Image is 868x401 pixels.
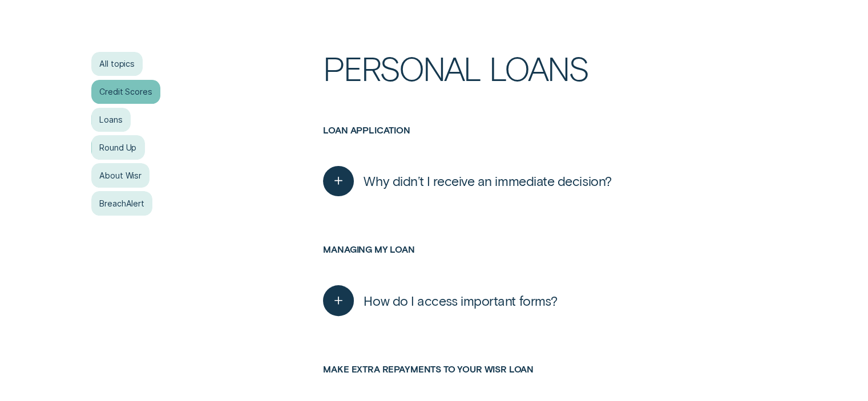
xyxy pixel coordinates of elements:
span: How do I access important forms? [364,293,557,309]
button: Why didn’t I receive an immediate decision? [323,166,611,196]
h3: Make extra repayments to your Wisr Loan [323,364,777,398]
span: Why didn’t I receive an immediate decision? [364,173,611,189]
a: BreachAlert [91,191,152,216]
a: All topics [91,52,143,76]
a: Credit Scores [91,80,160,104]
h3: Loan application [323,125,777,159]
button: How do I access important forms? [323,285,557,315]
a: Loans [91,108,131,132]
h1: Personal Loans [323,52,777,125]
a: About Wisr [91,163,150,188]
h3: Managing my loan [323,244,777,278]
a: Round Up [91,135,144,160]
